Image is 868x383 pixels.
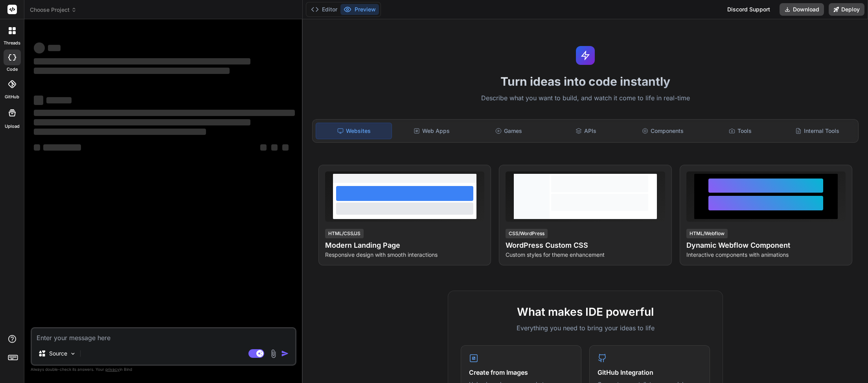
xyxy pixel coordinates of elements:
[469,368,573,377] h4: Create from Images
[780,123,855,139] div: Internal Tools
[34,68,230,74] span: ‌
[548,123,623,139] div: APIs
[43,144,81,151] span: ‌
[702,123,778,139] div: Tools
[307,74,863,88] h1: Turn ideas into code instantly
[723,3,775,16] div: Discord Support
[5,94,19,100] label: GitHub
[7,66,18,73] label: code
[269,349,278,358] img: attachment
[325,251,484,259] p: Responsive design with smooth interactions
[49,350,67,357] p: Source
[686,251,846,259] p: Interactive components with animations
[271,144,278,151] span: ‌
[506,240,665,251] h4: WordPress Custom CSS
[34,129,206,135] span: ‌
[598,368,702,377] h4: GitHub Integration
[34,110,295,116] span: ‌
[48,45,61,51] span: ‌
[46,97,72,103] span: ‌
[506,251,665,259] p: Custom styles for theme enhancement
[34,119,250,125] span: ‌
[30,6,77,14] span: Choose Project
[282,144,289,151] span: ‌
[625,123,701,139] div: Components
[325,240,484,251] h4: Modern Landing Page
[70,350,76,357] img: Pick Models
[506,229,548,238] div: CSS/WordPress
[307,93,863,103] p: Describe what you want to build, and watch it come to life in real-time
[340,4,379,15] button: Preview
[105,367,120,372] span: privacy
[394,123,469,139] div: Web Apps
[31,366,296,373] p: Always double-check its answers. Your in Bind
[34,58,250,64] span: ‌
[461,323,710,333] p: Everything you need to bring your ideas to life
[471,123,546,139] div: Games
[34,96,43,105] span: ‌
[686,229,728,238] div: HTML/Webflow
[316,123,392,139] div: Websites
[325,229,364,238] div: HTML/CSS/JS
[461,304,710,320] h2: What makes IDE powerful
[4,40,20,46] label: threads
[34,144,40,151] span: ‌
[5,123,20,130] label: Upload
[308,4,340,15] button: Editor
[260,144,267,151] span: ‌
[780,3,824,16] button: Download
[686,240,846,251] h4: Dynamic Webflow Component
[829,3,864,16] button: Deploy
[281,350,289,357] img: icon
[34,42,45,53] span: ‌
